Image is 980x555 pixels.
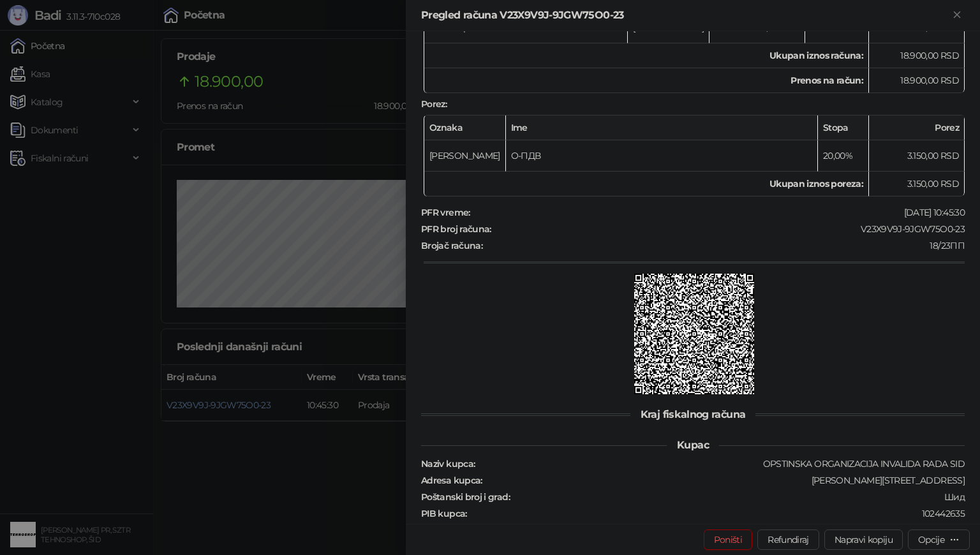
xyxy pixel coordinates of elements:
[421,223,491,235] strong: PFR broj računa :
[869,140,965,172] td: 3.150,00 RSD
[421,491,510,503] strong: Poštanski broj i grad :
[869,68,965,93] td: 18.900,00 RSD
[704,529,753,550] button: Poništi
[421,458,475,470] strong: Naziv kupca :
[421,98,447,110] strong: Porez :
[484,240,966,251] div: 18/23ПП
[493,223,966,235] div: V23X9V9J-9JGW75O0-23
[421,8,949,23] div: Pregled računa V23X9V9J-9JGW75O0-23
[869,172,965,196] td: 3.150,00 RSD
[918,534,944,545] div: Opcije
[424,115,506,140] th: Oznaka
[835,534,893,545] span: Napravi kopiju
[476,458,966,470] div: OPSTINSKA ORGANIZACIJA INVALIDA RADA SID
[908,529,970,550] button: Opcije
[468,508,966,519] div: 102442635
[824,529,903,550] button: Napravi kopiju
[818,115,869,140] th: Stopa
[869,115,965,140] th: Porez
[949,8,965,23] button: Zatvori
[634,274,755,394] img: QR kod
[421,508,467,519] strong: PIB kupca :
[421,475,482,486] strong: Adresa kupca :
[424,140,506,172] td: [PERSON_NAME]
[421,207,470,218] strong: PFR vreme :
[757,529,819,550] button: Refundiraj
[818,140,869,172] td: 20,00%
[484,475,966,486] div: [PERSON_NAME][STREET_ADDRESS]
[667,439,719,451] span: Kupac
[506,115,818,140] th: Ime
[511,491,966,503] div: Шид
[769,178,863,189] strong: Ukupan iznos poreza:
[471,207,966,218] div: [DATE] 10:45:30
[791,75,863,86] strong: Prenos na račun :
[769,50,863,61] strong: Ukupan iznos računa :
[506,140,818,172] td: О-ПДВ
[630,408,756,420] span: Kraj fiskalnog računa
[421,240,482,251] strong: Brojač računa :
[869,43,965,68] td: 18.900,00 RSD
